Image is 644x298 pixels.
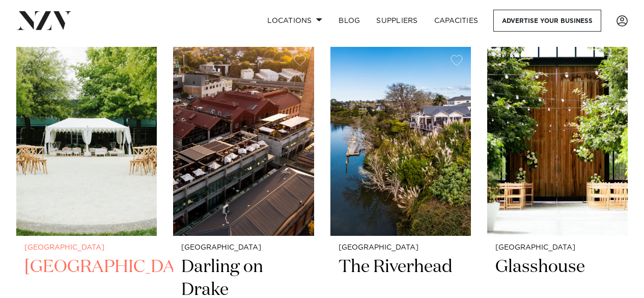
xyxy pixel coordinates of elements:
a: BLOG [330,10,368,32]
a: Locations [259,10,330,32]
small: [GEOGRAPHIC_DATA] [24,244,149,252]
img: nzv-logo.png [16,11,72,30]
small: [GEOGRAPHIC_DATA] [339,244,463,252]
a: Capacities [426,10,487,32]
a: Advertise your business [493,10,601,32]
small: [GEOGRAPHIC_DATA] [495,244,620,252]
small: [GEOGRAPHIC_DATA] [181,244,305,252]
img: Aerial view of Darling on Drake [173,47,314,236]
a: SUPPLIERS [368,10,426,32]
